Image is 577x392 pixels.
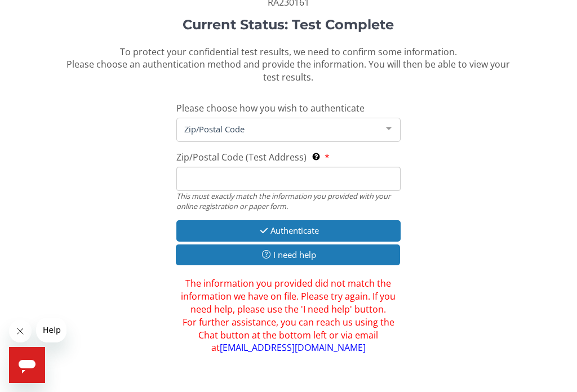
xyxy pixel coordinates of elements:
[176,220,401,241] button: Authenticate
[36,318,66,342] iframe: Message from company
[9,347,45,383] iframe: Button to launch messaging window
[66,46,510,84] span: To protect your confidential test results, we need to confirm some information. Please choose an ...
[220,341,366,354] a: [EMAIL_ADDRESS][DOMAIN_NAME]
[183,16,394,33] strong: Current Status: Test Complete
[176,151,307,163] span: Zip/Postal Code (Test Address)
[176,191,401,212] div: This must exactly match the information you provided with your online registration or paper form.
[9,320,32,342] iframe: Close message
[176,277,401,354] span: The information you provided did not match the information we have on file. Please try again. If ...
[176,102,365,114] span: Please choose how you wish to authenticate
[181,123,378,135] span: Zip/Postal Code
[176,244,400,265] button: I need help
